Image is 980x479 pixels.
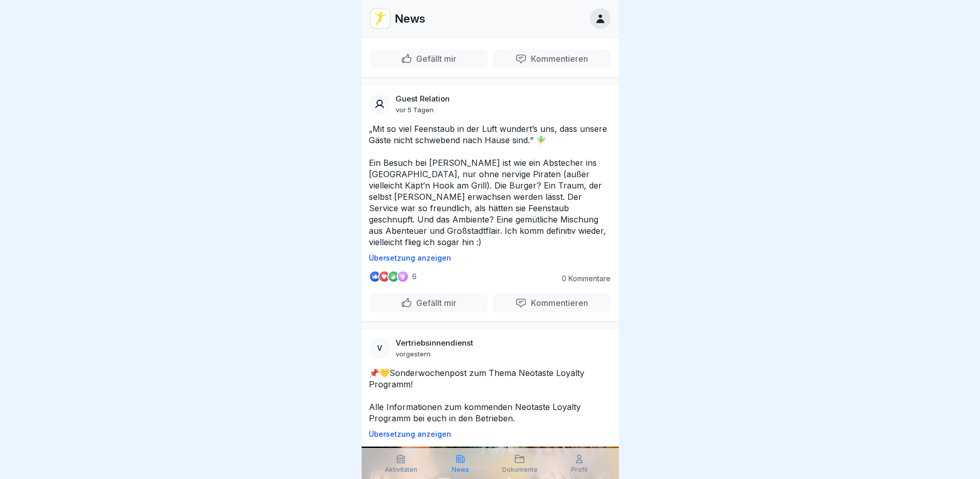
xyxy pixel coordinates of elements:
p: Gefällt mir [412,54,456,64]
p: 6 [412,272,417,281]
p: vor 5 Tagen [396,106,434,114]
p: Profil [571,466,587,473]
p: vorgestern [396,350,431,358]
p: 0 Kommentare [554,275,611,283]
p: Vertriebsinnendienst [396,338,473,348]
p: Übersetzung anzeigen [369,254,612,262]
p: Gefällt mir [412,298,456,308]
p: News [452,466,469,473]
p: Übersetzung anzeigen [369,430,612,438]
p: News [395,12,425,25]
p: Aktivitäten [385,466,417,473]
p: Kommentieren [527,54,588,64]
img: vd4jgc378hxa8p7qw0fvrl7x.png [370,9,390,28]
p: Guest Relation [396,94,450,104]
p: Dokumente [502,466,538,473]
p: 📌💛Sonderwochenpost zum Thema Neotaste Loyalty Programm! Alle Informationen zum kommenden Neotaste... [369,367,612,424]
p: „Mit so viel Feenstaub in der Luft wundert’s uns, dass unsere Gäste nicht schwebend nach Hause si... [369,123,612,248]
p: Kommentieren [527,298,588,308]
div: V [369,337,390,359]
